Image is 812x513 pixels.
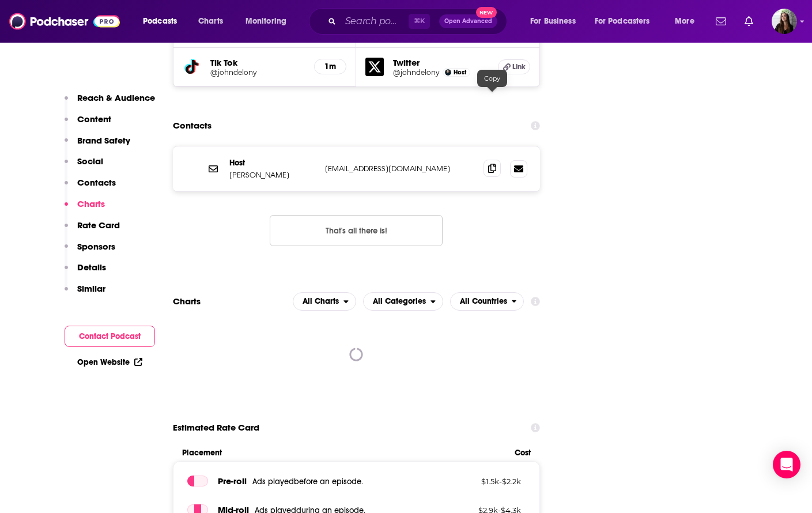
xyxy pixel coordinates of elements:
[65,241,115,262] button: Sponsors
[270,215,443,246] button: Nothing here.
[324,62,337,71] h5: 1m
[293,292,356,311] h2: Platforms
[77,177,116,188] p: Contacts
[65,114,111,135] button: Content
[218,476,247,486] span: Pre -roll
[191,12,230,31] a: Charts
[772,9,797,34] img: User Profile
[77,241,115,252] p: Sponsors
[515,448,531,458] span: Cost
[363,292,443,311] button: open menu
[9,10,120,32] img: Podchaser - Follow, Share and Rate Podcasts
[498,59,530,74] a: Link
[595,13,650,29] span: For Podcasters
[341,12,409,31] input: Search podcasts, credits, & more...
[363,292,443,311] h2: Categories
[237,12,301,31] button: open menu
[65,283,105,304] button: Similar
[530,13,576,29] span: For Business
[229,158,316,168] p: Host
[667,12,709,31] button: open menu
[587,12,667,31] button: open menu
[198,13,223,29] span: Charts
[454,69,466,76] span: Host
[325,164,475,173] p: [EMAIL_ADDRESS][DOMAIN_NAME]
[173,115,212,137] h2: Contacts
[77,262,106,273] p: Details
[246,13,286,29] span: Monitoring
[512,62,526,71] span: Link
[772,9,797,34] button: Show profile menu
[293,292,356,311] button: open menu
[65,198,105,220] button: Charts
[446,477,521,486] p: $ 1.5k - $ 2.2k
[77,220,120,231] p: Rate Card
[65,92,155,114] button: Reach & Audience
[303,297,339,305] span: All Charts
[373,297,426,305] span: All Categories
[450,292,524,311] button: open menu
[522,12,590,31] button: open menu
[65,156,103,177] button: Social
[77,283,105,294] p: Similar
[65,177,116,198] button: Contacts
[65,326,155,347] button: Contact Podcast
[77,114,111,125] p: Content
[450,292,524,311] h2: Countries
[252,477,363,486] span: Ads played before an episode .
[445,69,451,76] img: Dr. John Delony
[173,417,259,439] span: Estimated Rate Card
[135,12,192,31] button: open menu
[675,13,694,29] span: More
[444,18,492,24] span: Open Advanced
[77,135,130,146] p: Brand Safety
[77,156,103,167] p: Social
[409,14,430,29] span: ⌘ K
[65,262,106,283] button: Details
[77,92,155,103] p: Reach & Audience
[393,57,489,68] h5: Twitter
[740,12,758,31] a: Show notifications dropdown
[476,7,497,18] span: New
[393,68,440,77] a: @johndelony
[460,297,507,305] span: All Countries
[77,198,105,209] p: Charts
[173,296,201,307] h2: Charts
[143,13,177,29] span: Podcasts
[210,68,305,77] a: @johndelony
[182,448,505,458] span: Placement
[210,57,305,68] h5: Tik Tok
[477,70,507,87] div: Copy
[439,14,497,28] button: Open AdvancedNew
[772,9,797,34] span: Logged in as bnmartinn
[65,135,130,156] button: Brand Safety
[773,451,800,478] div: Open Intercom Messenger
[320,8,518,35] div: Search podcasts, credits, & more...
[77,357,142,367] a: Open Website
[711,12,731,31] a: Show notifications dropdown
[65,220,120,241] button: Rate Card
[229,170,316,180] p: [PERSON_NAME]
